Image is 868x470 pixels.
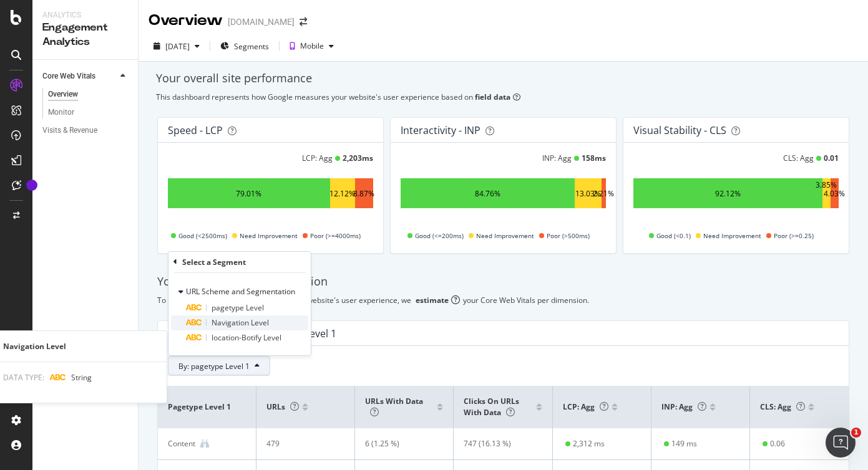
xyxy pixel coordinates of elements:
div: 479 [266,438,337,449]
div: 0.06 [770,438,785,449]
div: Interactivity - INP [401,124,480,137]
span: pagetype Level 1 [168,401,243,413]
div: Analytics [42,10,128,21]
button: [DATE] [149,36,205,56]
div: Mobile [300,42,324,50]
span: Need Improvement [240,228,298,243]
div: Overview [48,88,78,101]
div: 13.03% [575,188,601,199]
div: 92.12% [715,188,741,199]
div: Your overall site performance [156,70,851,87]
div: Speed - LCP [168,124,223,137]
div: 12.12% [329,188,355,199]
div: To help you identify where to improve your website's user experience, we your Core Web Vitals per... [157,295,849,305]
div: [DATE] [165,41,190,52]
div: 2,203 ms [343,153,373,163]
div: 2,312 ms [573,438,605,449]
span: By: pagetype Level 1 [178,361,250,372]
span: LCP: Agg [563,401,608,412]
a: Core Web Vitals [42,70,117,83]
iframe: Intercom live chat [826,428,856,458]
div: [DOMAIN_NAME] [228,16,295,28]
div: Visits & Revenue [42,124,97,137]
span: Need Improvement [476,228,534,243]
div: Content [168,438,195,449]
a: Overview [48,88,129,101]
div: 79.01% [236,188,261,199]
span: URLs [266,401,299,412]
div: Tooltip anchor [26,180,37,191]
div: Core Web Vitals [42,70,95,83]
a: Monitor [48,106,129,119]
span: Segments [234,41,269,52]
span: Good (<0.1) [656,228,691,243]
span: Poor (>500ms) [547,228,590,243]
span: Clicks on URLs with data [464,396,519,418]
div: Visual Stability - CLS [633,124,726,137]
div: 8.87% [353,188,374,199]
div: Your performance by dimension [157,274,849,290]
div: Monitor [48,106,74,119]
button: Mobile [285,36,339,56]
div: Overview [149,10,223,31]
div: 2.21% [593,188,614,199]
div: 3.85% [816,180,837,207]
a: Visits & Revenue [42,124,129,137]
div: LCP: Agg [302,153,333,163]
span: 1 [851,428,861,438]
button: By: pagetype Level 1 [168,356,270,376]
div: estimate [416,295,449,305]
span: INP: Agg [661,401,706,412]
span: URLs with data [365,396,423,418]
div: 84.76% [475,188,500,199]
div: 6 (1.25 %) [365,438,436,449]
span: Need Improvement [703,228,761,243]
div: This dashboard represents how Google measures your website's user experience based on [156,92,851,102]
span: Poor (>=0.25) [774,228,814,243]
div: CLS: Agg [783,153,814,163]
span: Good (<2500ms) [178,228,227,243]
div: 0.01 [824,153,839,163]
div: 4.03% [824,188,845,199]
div: 158 ms [582,153,606,163]
div: 149 ms [671,438,697,449]
span: Good (<=200ms) [415,228,464,243]
b: field data [475,92,510,102]
div: 747 (16.13 %) [464,438,534,449]
span: Poor (>=4000ms) [310,228,361,243]
span: CLS: Agg [760,401,805,412]
button: Segments [215,36,274,56]
div: INP: Agg [542,153,572,163]
div: Engagement Analytics [42,21,128,49]
div: arrow-right-arrow-left [300,17,307,26]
